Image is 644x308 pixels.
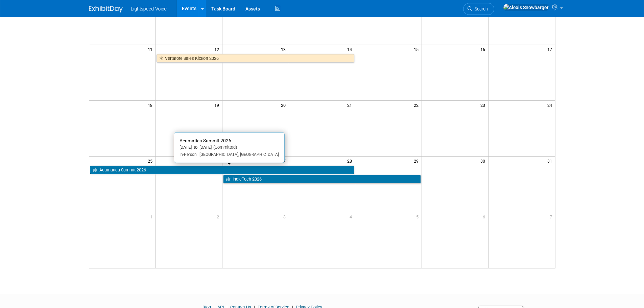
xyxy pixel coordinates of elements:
a: Acumatica Summit 2026 [90,166,355,174]
span: 22 [413,101,422,109]
span: 17 [547,45,555,53]
span: 23 [480,101,488,109]
span: 16 [480,45,488,53]
span: 3 [283,212,289,221]
img: Alexis Snowbarger [503,4,549,11]
span: 20 [280,101,289,109]
span: 12 [214,45,222,53]
span: 4 [349,212,355,221]
span: [GEOGRAPHIC_DATA], [GEOGRAPHIC_DATA] [197,152,279,157]
a: Vertafore Sales Kickoff 2026 [157,54,355,63]
span: Lightspeed Voice [131,6,167,11]
span: 19 [214,101,222,109]
span: 21 [347,101,355,109]
span: 24 [547,101,555,109]
span: 18 [147,101,156,109]
span: 5 [415,212,422,221]
span: 25 [147,157,156,165]
span: (Committed) [212,145,237,150]
span: 6 [482,212,488,221]
span: 30 [480,157,488,165]
span: 15 [413,45,422,53]
img: ExhibitDay [89,6,123,13]
span: 28 [347,157,355,165]
span: 14 [347,45,355,53]
span: In-Person [180,152,197,157]
span: 1 [149,212,156,221]
a: IndieTech 2026 [223,175,421,184]
span: 13 [280,45,289,53]
div: [DATE] to [DATE] [180,145,279,150]
span: 2 [216,212,222,221]
span: 29 [413,157,422,165]
a: Search [463,3,494,15]
span: 11 [147,45,156,53]
span: 7 [549,212,555,221]
span: Acumatica Summit 2026 [180,138,231,143]
span: 31 [547,157,555,165]
span: Search [472,6,488,11]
